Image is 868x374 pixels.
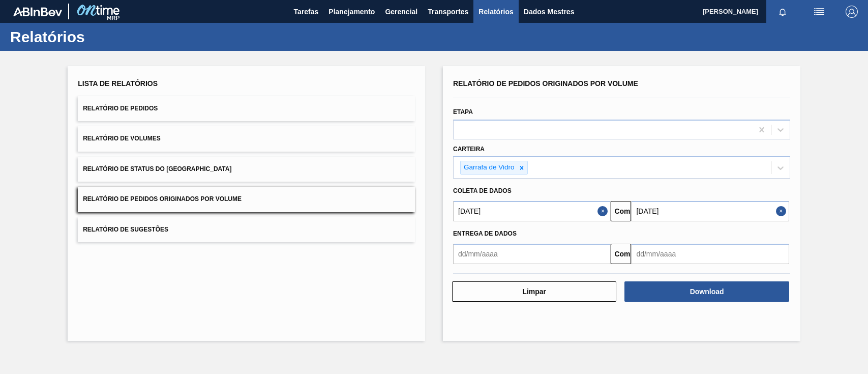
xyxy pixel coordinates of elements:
font: Comeu [614,207,638,215]
input: dd/mm/aaaa [631,201,789,221]
font: Download [690,287,724,296]
font: Tarefas [294,8,319,16]
button: Relatório de Sugestões [78,217,415,242]
font: Dados Mestres [524,8,575,16]
font: Relatório de Pedidos Originados por Volume [83,196,242,203]
button: Relatório de Volumes [78,126,415,151]
input: dd/mm/aaaa [631,244,789,264]
font: Relatório de Status do [GEOGRAPHIC_DATA] [83,165,231,172]
button: Fechar [776,201,789,221]
font: Planejamento [328,8,375,16]
button: Comeu [611,244,631,264]
font: Transportes [428,8,468,16]
font: Entrega de dados [453,230,517,237]
font: Limpar [522,287,546,296]
font: Gerencial [385,8,417,16]
button: Notificações [766,5,799,19]
font: Etapa [453,108,473,116]
button: Comeu [611,201,631,221]
img: Sair [846,6,858,18]
img: ações do usuário [813,6,825,18]
input: dd/mm/aaaa [453,201,611,221]
font: Relatório de Volumes [83,135,160,142]
button: Fechar [597,201,611,221]
img: TNhmsLtSVTkK8tSr43FrP2fwEKptu5GPRR3wAAAABJRU5ErkJggg== [13,7,62,16]
font: Carteira [453,146,485,153]
button: Relatório de Pedidos [78,96,415,121]
font: Relatórios [10,28,85,45]
font: Garrafa de Vidro [464,163,515,171]
button: Relatório de Status do [GEOGRAPHIC_DATA] [78,157,415,182]
font: Comeu [614,250,638,258]
input: dd/mm/aaaa [453,244,611,264]
font: Coleta de dados [453,187,512,194]
font: Lista de Relatórios [78,79,158,88]
font: Relatório de Sugestões [83,226,168,233]
button: Relatório de Pedidos Originados por Volume [78,187,415,212]
button: Limpar [452,281,616,302]
button: Download [624,281,789,302]
font: Relatórios [478,8,513,16]
font: Relatório de Pedidos Originados por Volume [453,79,638,88]
font: [PERSON_NAME] [703,8,758,15]
font: Relatório de Pedidos [83,105,158,112]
